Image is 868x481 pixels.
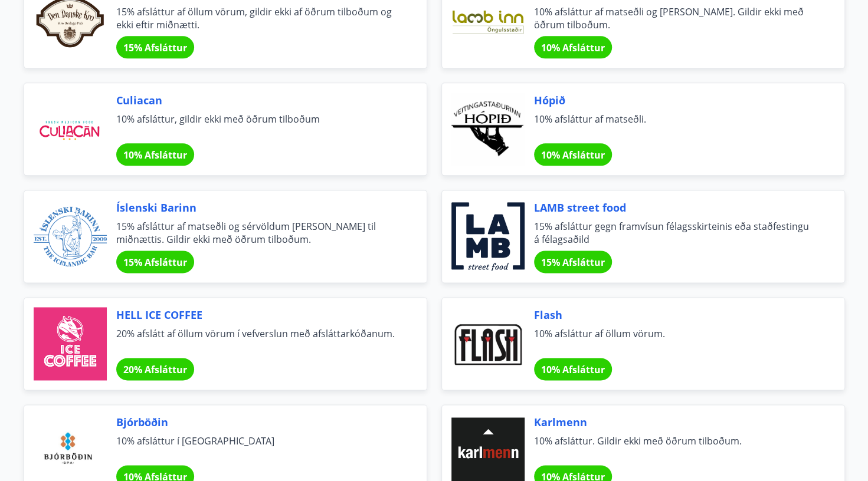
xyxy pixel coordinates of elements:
[123,256,187,269] span: 15% Afsláttur
[534,307,816,322] span: Flash
[534,113,816,139] span: 10% afsláttur af matseðli.
[534,5,816,31] span: 10% afsláttur af matseðli og [PERSON_NAME]. Gildir ekki með öðrum tilboðum.
[123,363,187,376] span: 20% Afsláttur
[534,200,816,215] span: LAMB street food
[116,307,398,322] span: HELL ICE COFFEE
[541,363,605,376] span: 10% Afsláttur
[534,327,816,353] span: 10% afsláttur af öllum vörum.
[116,200,398,215] span: Íslenski Barinn
[541,149,605,162] span: 10% Afsláttur
[116,414,398,430] span: Bjórböðin
[541,41,605,54] span: 10% Afsláttur
[116,327,398,353] span: 20% afslátt af öllum vörum í vefverslun með afsláttarkóðanum.
[534,414,816,430] span: Karlmenn
[116,93,398,108] span: Culiacan
[534,434,816,460] span: 10% afsláttur. Gildir ekki með öðrum tilboðum.
[116,434,398,460] span: 10% afsláttur í [GEOGRAPHIC_DATA]
[123,41,187,54] span: 15% Afsláttur
[123,149,187,162] span: 10% Afsláttur
[534,93,816,108] span: Hópið
[116,220,398,246] span: 15% afsláttur af matseðli og sérvöldum [PERSON_NAME] til miðnættis. Gildir ekki með öðrum tilboðum.
[534,220,816,246] span: 15% afsláttur gegn framvísun félagsskirteinis eða staðfestingu á félagsaðild
[116,113,398,139] span: 10% afsláttur, gildir ekki með öðrum tilboðum
[541,256,605,269] span: 15% Afsláttur
[116,5,398,31] span: 15% afsláttur af öllum vörum, gildir ekki af öðrum tilboðum og ekki eftir miðnætti.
